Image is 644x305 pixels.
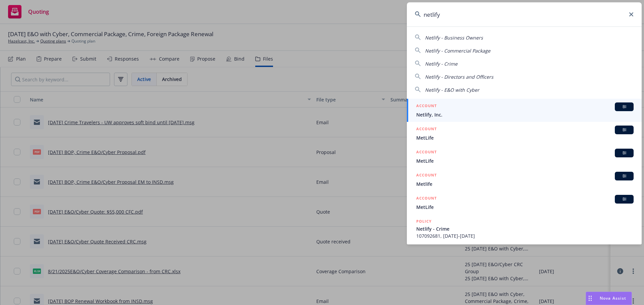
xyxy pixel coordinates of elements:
[416,149,437,157] h5: ACCOUNT
[416,180,634,187] span: Metlife
[425,48,490,54] span: Netlify - Commercial Package
[407,191,642,214] a: ACCOUNTBIMetLife
[618,196,631,202] span: BI
[416,218,432,225] h5: POLICY
[618,104,631,110] span: BI
[425,61,458,67] span: Netlify - Crime
[416,102,437,110] h5: ACCOUNT
[416,126,437,134] h5: ACCOUNT
[425,74,493,80] span: Netlify - Directors and Officers
[425,87,479,93] span: Netlify - E&O with Cyber
[416,111,634,118] span: Netlify, Inc.
[407,168,642,191] a: ACCOUNTBIMetlife
[416,204,634,211] span: MetLife
[416,225,634,232] span: Netlify - Crime
[416,157,634,164] span: MetLife
[618,173,631,179] span: BI
[425,34,483,41] span: Netlify - Business Owners
[407,99,642,122] a: ACCOUNTBINetlify, Inc.
[407,214,642,243] a: POLICYNetlify - Crime107092681, [DATE]-[DATE]
[407,122,642,145] a: ACCOUNTBIMetLife
[600,295,626,301] span: Nova Assist
[586,292,632,305] button: Nova Assist
[618,127,631,133] span: BI
[416,172,437,180] h5: ACCOUNT
[416,134,634,141] span: MetLife
[416,195,437,203] h5: ACCOUNT
[618,150,631,156] span: BI
[407,2,642,26] input: Search...
[407,145,642,168] a: ACCOUNTBIMetLife
[416,232,634,239] span: 107092681, [DATE]-[DATE]
[586,292,594,305] div: Drag to move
